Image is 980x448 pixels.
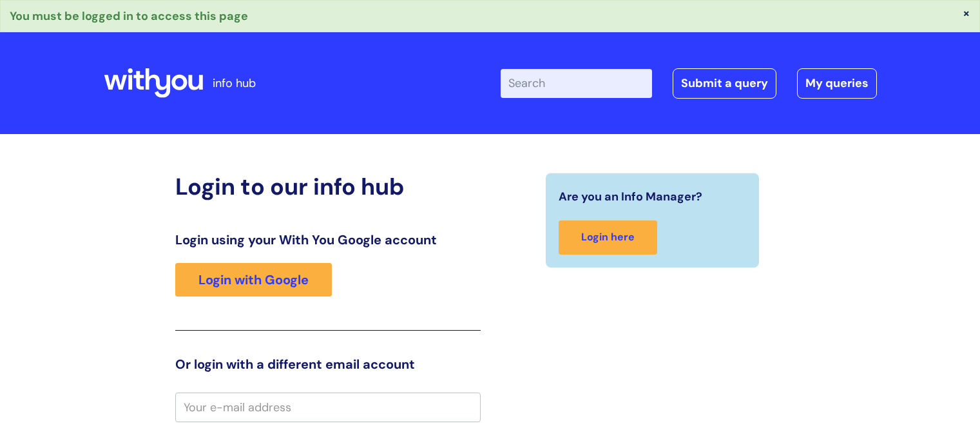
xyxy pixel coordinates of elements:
[213,73,256,93] p: info hub
[963,7,970,19] button: ×
[175,356,481,372] h3: Or login with a different email account
[175,393,481,422] input: Your e-mail address
[559,186,702,207] span: Are you an Info Manager?
[175,232,481,248] h3: Login using your With You Google account
[501,69,652,97] input: Search
[673,68,776,98] a: Submit a query
[175,173,481,200] h2: Login to our info hub
[175,263,332,297] a: Login with Google
[559,220,657,255] a: Login here
[797,68,877,98] a: My queries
